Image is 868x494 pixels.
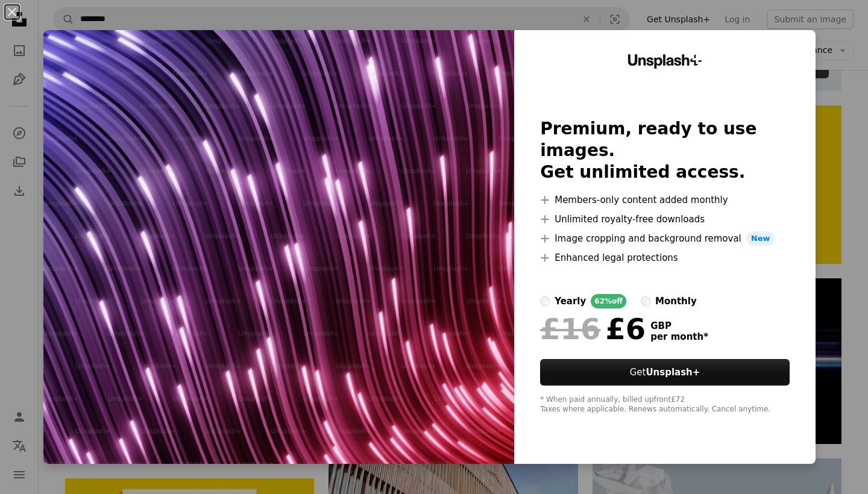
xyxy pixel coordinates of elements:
[646,367,700,378] strong: Unsplash+
[650,320,708,331] span: GBP
[540,193,790,207] li: Members-only content added monthly
[540,296,550,306] input: yearly62%off
[591,294,626,308] div: 62% off
[746,231,775,246] span: New
[540,231,790,246] li: Image cropping and background removal
[540,395,790,414] div: * When paid annually, billed upfront £72 Taxes where applicable. Renews automatically. Cancel any...
[650,331,708,342] span: per month *
[655,294,697,308] div: monthly
[540,359,790,386] button: GetUnsplash+
[555,294,586,308] div: yearly
[540,313,600,345] span: £16
[540,251,790,265] li: Enhanced legal protections
[540,313,646,345] div: £6
[641,296,650,306] input: monthly
[540,118,790,183] h2: Premium, ready to use images. Get unlimited access.
[540,212,790,227] li: Unlimited royalty-free downloads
